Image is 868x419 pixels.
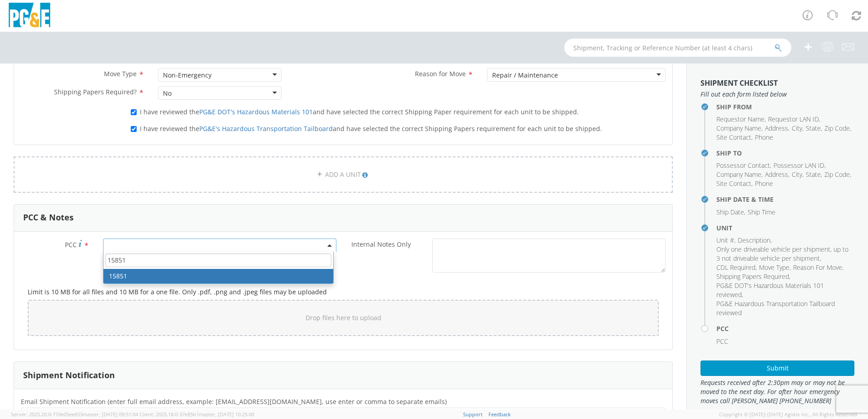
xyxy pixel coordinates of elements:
[14,156,673,193] a: ADD A UNIT
[716,245,852,263] li: ,
[28,288,659,295] h5: Limit is 10 MB for all files and 10 MB for a one file. Only .pdf, .png and .jpeg files may be upl...
[716,299,835,317] span: PG&E Hazardous Transportation Tailboard reviewed
[765,124,789,133] li: ,
[492,71,558,80] div: Repair / Maintenance
[719,411,857,418] span: Copyright © [DATE]-[DATE] Agistix Inc., All Rights Reserved
[765,170,789,179] li: ,
[700,90,854,99] span: Fill out each form listed below
[755,179,773,188] span: Phone
[824,124,851,133] li: ,
[716,272,790,281] li: ,
[716,281,824,299] span: PG&E DOT's Hazardous Materials 101 reviewed
[765,170,788,179] span: Address
[792,170,802,179] span: City
[748,208,775,216] span: Ship Time
[65,240,77,249] span: PCC
[23,213,74,222] h3: PCC & Notes
[140,107,579,116] span: I have reviewed the and have selected the correct Shipping Paper requirement for each unit to be ...
[792,124,804,133] li: ,
[11,411,138,418] span: Server: 2025.20.0-710e05ee653
[768,115,820,124] li: ,
[716,133,751,141] span: Site Contact
[23,371,115,380] h3: Shipment Notification
[716,124,761,132] span: Company Name
[716,115,764,123] span: Requestor Name
[716,161,771,170] li: ,
[7,3,52,29] img: pge-logo-06675f144f4cfa6a6814.png
[755,133,773,141] span: Phone
[806,124,821,132] span: State
[716,281,852,299] li: ,
[716,208,744,216] span: Ship Date
[163,89,172,98] div: No
[131,109,137,115] input: I have reviewed thePG&E DOT's Hazardous Materials 101and have selected the correct Shipping Paper...
[104,69,137,78] span: Move Type
[716,236,734,244] span: Unit #
[806,170,822,179] li: ,
[306,313,381,322] span: Drop files here to upload
[351,240,411,248] span: Internal Notes Only
[700,378,854,405] span: Requests received after 2:30pm may or may not be moved to the next day. For after hour emergency ...
[793,263,843,272] li: ,
[140,124,602,133] span: I have reviewed the and have selected the correct Shipping Papers requirement for each unit to be...
[716,179,753,188] li: ,
[716,224,854,231] h4: Unit
[765,124,788,132] span: Address
[806,124,822,133] li: ,
[21,397,447,406] span: Email Shipment Notification (enter full email address, example: jdoe01@agistix.com, use enter or ...
[716,161,770,170] span: Possessor Contact
[716,208,745,217] li: ,
[199,107,313,116] a: PG&E DOT's Hazardous Materials 101
[716,170,761,179] span: Company Name
[716,245,848,263] span: Only one driveable vehicle per shipment, up to 3 not driveable vehicle per shipment
[104,269,333,283] li: 15851
[488,411,511,418] a: Feedback
[824,170,851,179] li: ,
[54,88,137,96] span: Shipping Papers Required?
[824,124,850,132] span: Zip Code
[774,161,824,170] span: Possessor LAN ID
[564,39,791,57] input: Shipment, Tracking or Reference Number (at least 4 chars)
[759,263,789,272] span: Move Type
[199,411,254,418] span: master, [DATE] 10:25:00
[792,170,804,179] li: ,
[700,361,854,376] button: Submit
[806,170,821,179] span: State
[738,236,772,245] li: ,
[716,150,854,156] h4: Ship To
[415,69,466,78] span: Reason for Move
[700,78,778,88] strong: Shipment Checklist
[716,337,728,346] span: PCC
[716,263,755,272] span: CDL Required
[792,124,802,132] span: City
[774,161,826,170] li: ,
[738,236,770,244] span: Description
[793,263,842,272] span: Reason For Move
[463,411,483,418] a: Support
[131,126,137,132] input: I have reviewed thePG&E's Hazardous Transportation Tailboardand have selected the correct Shippin...
[716,236,735,245] li: ,
[139,411,254,418] span: Client: 2025.18.0-37e85b1
[163,71,212,80] div: Non-Emergency
[716,124,763,133] li: ,
[759,263,791,272] li: ,
[199,124,333,133] a: PG&E's Hazardous Transportation Tailboard
[716,133,753,142] li: ,
[716,325,854,332] h4: PCC
[768,115,819,123] span: Requestor LAN ID
[716,103,854,110] h4: Ship From
[716,170,763,179] li: ,
[716,272,789,281] span: Shipping Papers Required
[716,179,751,188] span: Site Contact
[83,411,138,418] span: master, [DATE] 09:51:04
[716,263,757,272] li: ,
[716,196,854,203] h4: Ship Date & Time
[716,115,766,124] li: ,
[824,170,850,179] span: Zip Code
